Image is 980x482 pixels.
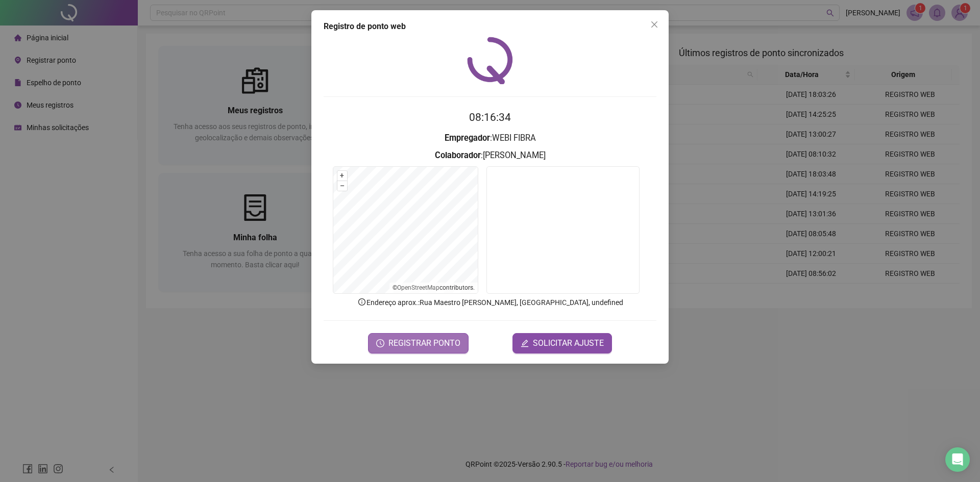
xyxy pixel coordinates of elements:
span: REGISTRAR PONTO [388,337,460,349]
img: QRPoint [467,37,513,84]
button: Close [646,16,663,33]
div: Registro de ponto web [324,20,656,33]
h3: : WEBI FIBRA [324,132,656,145]
h3: : [PERSON_NAME] [324,149,656,162]
button: REGISTRAR PONTO [368,333,469,353]
span: edit [521,339,529,347]
span: info-circle [357,297,366,307]
strong: Empregador [445,133,490,143]
button: – [337,181,347,191]
button: + [337,171,347,181]
span: clock-circle [376,339,384,347]
time: 08:16:34 [469,111,511,123]
strong: Colaborador [435,150,481,160]
p: Endereço aprox. : Rua Maestro [PERSON_NAME], [GEOGRAPHIC_DATA], undefined [324,297,656,308]
button: editSOLICITAR AJUSTE [512,333,612,353]
span: SOLICITAR AJUSTE [533,337,604,349]
li: © contributors. [393,284,475,291]
div: Open Intercom Messenger [945,447,970,472]
a: OpenStreetMap [397,284,439,291]
span: close [650,20,658,29]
